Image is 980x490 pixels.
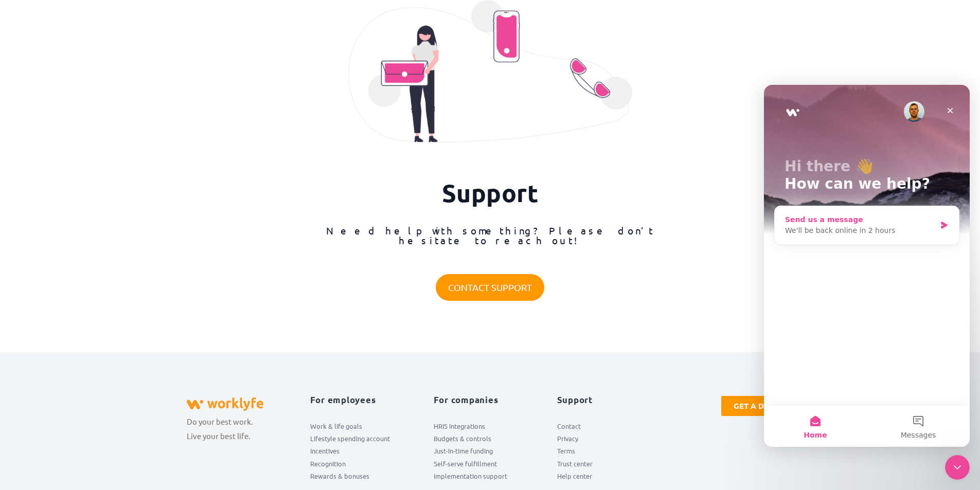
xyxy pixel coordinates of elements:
[945,455,970,480] iframe: Intercom live chat
[434,470,507,482] span: Implementation support
[434,470,547,482] a: Implementation support
[310,420,362,432] span: Work & life goals
[434,420,547,432] a: HRIS integrations
[310,458,346,470] span: Recognition
[434,445,547,457] a: Just-in-time funding
[310,178,670,208] h1: Support
[721,396,794,416] a: GET A DEMO
[557,458,593,470] span: Trust center
[310,445,423,457] a: Incentives
[557,445,575,457] span: Terms
[434,396,547,405] h6: For companies
[310,432,423,445] a: Lifestyle spending account
[326,224,662,246] span: Need help with something? Please don’t hesitate to reach out!
[448,280,532,295] span: CONTACT SUPPORT
[557,470,592,482] span: Help center
[434,458,547,470] a: Self-serve fulfillment
[434,432,547,445] a: Budgets & controls
[434,432,491,445] span: Budgets & controls
[310,420,423,432] a: Work & life goals
[187,414,253,444] p: Do your best work. Live your best life.
[764,85,970,447] iframe: Intercom live chat
[434,458,497,470] span: Self-serve fulfillment
[557,420,670,432] a: Contact
[557,445,670,457] a: Terms
[310,396,423,405] h6: For employees
[557,432,670,445] a: Privacy
[187,397,264,410] img: Worklyfe Logo
[734,402,781,410] span: GET A DEMO
[557,420,581,432] span: Contact
[310,470,369,482] span: Rewards & bonuses
[310,432,390,445] span: Lifestyle spending account
[436,274,544,301] a: CONTACT SUPPORT
[310,458,423,470] a: Recognition
[310,470,423,482] a: Rewards & bonuses
[310,445,340,457] span: Incentives
[434,445,493,457] span: Just-in-time funding
[557,396,670,405] h6: Support
[434,420,485,432] span: HRIS integrations
[557,432,578,445] span: Privacy
[557,470,670,482] a: Help center
[557,458,670,470] a: Trust center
